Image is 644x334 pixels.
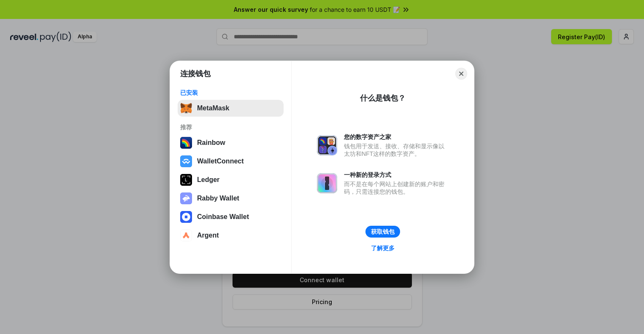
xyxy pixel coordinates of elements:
button: Ledger [178,171,284,188]
img: svg+xml,%3Csvg%20xmlns%3D%22http%3A%2F%2Fwww.w3.org%2F2000%2Fsvg%22%20fill%3D%22none%22%20viewBox... [180,192,192,204]
h1: 连接钱包 [180,69,211,79]
div: 钱包用于发送、接收、存储和显示像以太坊和NFT这样的数字资产。 [344,142,449,158]
div: Coinbase Wallet [197,213,249,221]
img: svg+xml,%3Csvg%20xmlns%3D%22http%3A%2F%2Fwww.w3.org%2F2000%2Fsvg%22%20fill%3D%22none%22%20viewBox... [317,135,337,155]
button: Close [455,68,467,80]
div: 您的数字资产之家 [344,133,449,141]
img: svg+xml,%3Csvg%20width%3D%2228%22%20height%3D%2228%22%20viewBox%3D%220%200%2028%2028%22%20fill%3D... [180,230,192,241]
button: Rainbow [178,134,284,151]
img: svg+xml,%3Csvg%20fill%3D%22none%22%20height%3D%2233%22%20viewBox%3D%220%200%2035%2033%22%20width%... [180,102,192,114]
button: Coinbase Wallet [178,208,284,225]
div: 而不是在每个网站上创建新的账户和密码，只需连接您的钱包。 [344,180,449,195]
div: Ledger [197,176,219,184]
button: 获取钱包 [365,226,400,238]
div: MetaMask [197,104,229,112]
img: svg+xml,%3Csvg%20width%3D%2228%22%20height%3D%2228%22%20viewBox%3D%220%200%2028%2028%22%20fill%3D... [180,155,192,167]
div: 推荐 [180,123,281,131]
button: Rabby Wallet [178,190,284,207]
img: svg+xml,%3Csvg%20width%3D%2228%22%20height%3D%2228%22%20viewBox%3D%220%200%2028%2028%22%20fill%3D... [180,211,192,223]
div: WalletConnect [197,158,244,165]
div: 了解更多 [371,244,395,252]
img: svg+xml,%3Csvg%20width%3D%22120%22%20height%3D%22120%22%20viewBox%3D%220%200%20120%20120%22%20fil... [180,137,192,149]
div: 已安装 [180,89,281,96]
div: 什么是钱包？ [360,93,406,103]
button: Argent [178,227,284,244]
div: Argent [197,232,219,239]
div: 获取钱包 [371,228,395,235]
button: MetaMask [178,100,284,117]
div: 一种新的登录方式 [344,171,449,179]
div: Rainbow [197,139,225,147]
img: svg+xml,%3Csvg%20xmlns%3D%22http%3A%2F%2Fwww.w3.org%2F2000%2Fsvg%22%20fill%3D%22none%22%20viewBox... [317,173,337,193]
button: WalletConnect [178,153,284,170]
div: Rabby Wallet [197,195,239,202]
a: 了解更多 [366,243,400,254]
img: svg+xml,%3Csvg%20xmlns%3D%22http%3A%2F%2Fwww.w3.org%2F2000%2Fsvg%22%20width%3D%2228%22%20height%3... [180,174,192,186]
